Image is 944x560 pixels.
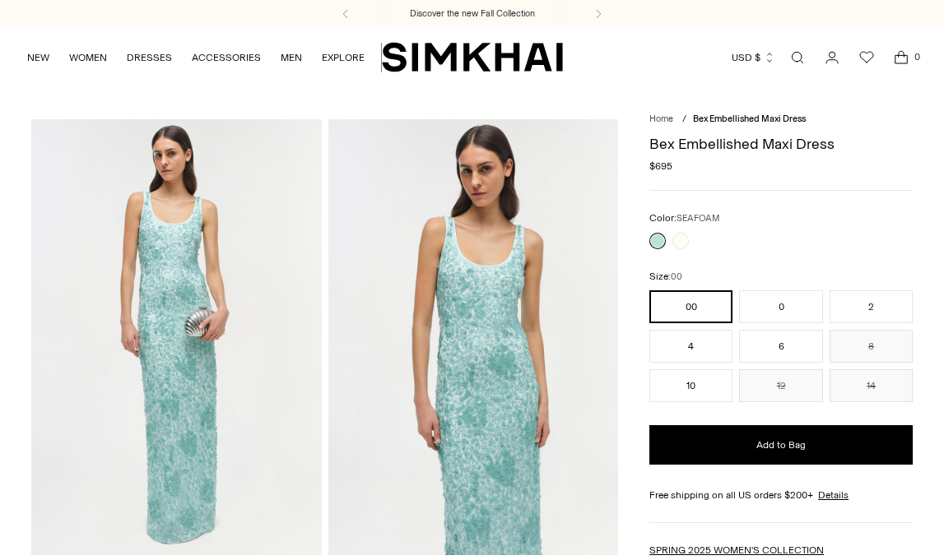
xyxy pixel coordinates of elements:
div: Free shipping on all US orders $200+ [649,488,913,502]
button: USD $ [732,39,775,76]
button: Add to Bag [649,425,913,465]
a: Home [649,113,673,124]
a: Open search modal [781,41,814,74]
a: EXPLORE [322,39,365,76]
img: Bex Embellished Maxi Dress [328,119,619,554]
button: 14 [830,369,913,402]
a: Open cart modal [885,41,918,74]
label: Color: [649,211,719,226]
button: 10 [649,369,732,402]
a: Details [818,488,849,502]
a: SIMKHAI [382,41,563,73]
span: $695 [649,159,672,174]
a: WOMEN [69,39,107,76]
div: / [682,113,686,127]
span: 0 [909,49,924,64]
button: 0 [739,290,822,323]
nav: breadcrumbs [649,113,913,127]
button: 00 [649,290,732,323]
a: Go to the account page [816,41,849,74]
span: SEAFOAM [677,213,719,224]
a: DRESSES [127,39,172,76]
a: Discover the new Fall Collection [410,7,535,21]
span: Add to Bag [756,438,806,452]
h1: Bex Embellished Maxi Dress [649,137,913,151]
a: ACCESSORIES [192,39,261,76]
a: NEW [27,39,49,76]
span: 00 [671,271,682,282]
button: 6 [739,330,822,363]
img: Bex Embellished Maxi Dress [31,119,322,554]
a: MEN [281,39,302,76]
span: Bex Embellished Maxi Dress [693,113,806,124]
button: 4 [649,330,732,363]
a: SPRING 2025 WOMEN'S COLLECTION [649,544,824,556]
button: 12 [739,369,822,402]
label: Size: [649,269,682,285]
button: 8 [830,330,913,363]
button: 2 [830,290,913,323]
a: Wishlist [850,41,883,74]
